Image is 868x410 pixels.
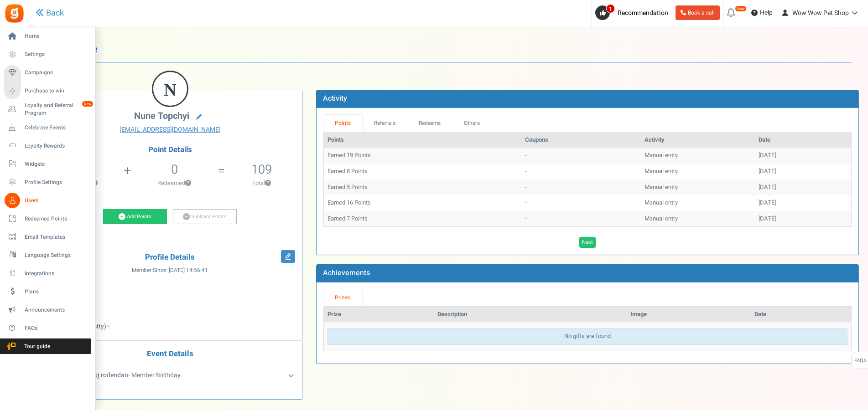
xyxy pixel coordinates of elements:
div: [DATE] [759,151,847,160]
span: FAQs [854,352,866,369]
span: Manual entry [645,167,678,175]
th: Coupons [521,132,641,148]
span: Help [758,8,773,17]
th: Points [324,132,521,148]
th: Prize [324,307,434,323]
span: Email Templates [25,233,88,241]
img: Gratisfaction [4,3,25,24]
a: Home [4,29,91,44]
a: Referrals [363,115,407,132]
a: Book a call [676,5,720,20]
td: - [521,148,641,164]
a: Campaigns [4,65,91,81]
a: Language Settings [4,247,91,263]
th: Date [751,307,851,323]
span: Integrations [25,270,88,277]
div: [DATE] [759,215,847,223]
span: Profile Settings [25,179,88,186]
span: Home [25,32,88,40]
span: Widgets [25,160,88,168]
p: : [45,322,295,331]
td: - [521,211,641,227]
span: Celebrate Events [25,124,88,132]
span: Loyalty Rewards [25,142,88,150]
span: Tour guide [4,343,68,350]
button: Open LiveChat chat widget [7,4,35,31]
div: [DATE] [759,199,847,207]
span: FAQs [25,324,88,332]
span: 1 [606,4,615,13]
a: Redeemed Points [4,211,91,226]
a: [EMAIL_ADDRESS][DOMAIN_NAME] [45,125,295,134]
span: Settings [25,51,88,58]
h4: Profile Details [45,253,295,262]
span: [DATE] 14:56:41 [169,266,208,274]
span: Redeemed Points [25,215,88,223]
th: Date [755,132,851,148]
a: Redeems [407,115,452,132]
h4: Event Details [45,350,295,359]
h1: User Profile [45,36,852,62]
a: Help [748,5,776,20]
a: Loyalty and Referral Program New [4,102,91,117]
a: Add Points [103,209,167,225]
p: : [45,295,295,304]
a: Others [452,115,492,132]
div: [DATE] [759,167,847,176]
a: Celebrate Events [4,120,91,135]
a: Loyalty Rewards [4,138,91,154]
span: Loyalty and Referral Program [25,102,91,117]
a: Email Templates [4,229,91,245]
h5: 0 [171,163,178,176]
th: Activity [641,132,755,148]
figcaption: N [153,72,187,108]
div: [DATE] [759,183,847,192]
h4: Point Details [38,146,302,154]
span: Member Since : [132,266,208,274]
span: - [108,322,109,331]
button: ? [265,180,271,186]
td: Earned 8 Points [324,164,521,179]
span: Language Settings [25,251,88,259]
td: Earned 19 Points [324,148,521,164]
span: Manual entry [645,183,678,191]
a: Prizes [323,289,362,306]
a: Widgets [4,156,91,172]
th: Image [627,307,751,323]
a: Settings [4,47,91,62]
em: New [82,101,94,107]
td: - [521,164,641,179]
em: New [735,5,747,12]
div: No gifts are found [327,328,847,345]
b: Achievements [323,267,370,278]
td: - [521,179,641,195]
a: Plans [4,284,91,299]
td: Earned 7 Points [324,211,521,227]
b: Activity [323,93,347,104]
a: Subtract Points [173,209,237,225]
span: - Member Birthday [70,370,181,380]
td: Earned 16 Points [324,195,521,211]
b: Unesi svoj rođendan [70,370,128,380]
span: Wow Wow Pet Shop [792,8,849,18]
p: Redeemed [132,179,217,187]
span: Manual entry [645,198,678,207]
button: ? [185,180,191,186]
a: Points [323,115,363,132]
p: : [45,308,295,318]
span: Campaigns [25,69,88,77]
a: Next [579,237,596,248]
a: FAQs [4,320,91,336]
a: Purchase to win [4,83,91,99]
span: Nune Topchyi [134,109,189,123]
span: Plans [25,288,88,296]
p: Total [226,179,297,187]
th: Description [434,307,627,323]
a: Users [4,193,91,208]
span: Manual entry [645,214,678,223]
a: Integrations [4,266,91,281]
p: : [45,281,295,290]
span: Users [25,197,88,205]
h5: 109 [251,163,272,176]
span: Purchase to win [25,87,88,95]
